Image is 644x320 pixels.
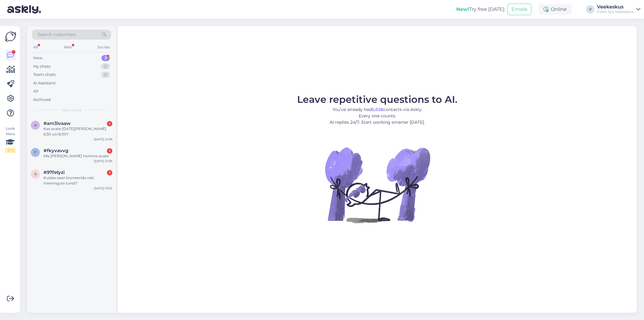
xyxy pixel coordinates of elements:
img: Askly Logo [5,31,16,42]
span: 9 [34,172,37,176]
a: VeekeskusKales Spa Veekeskus [597,5,640,14]
div: Kales Spa Veekeskus [597,9,634,14]
div: AI Assistant [33,80,56,86]
span: #fkyvavvg [43,148,68,153]
div: [DATE] 21:36 [94,159,112,163]
b: New! [456,6,469,12]
div: [DATE] 21:39 [94,137,112,142]
div: New [33,55,43,61]
div: V [586,5,594,14]
p: You’ve already had contacts via Askly. Every one counts. AI replies 24/7. Start working smarter [... [297,106,457,126]
div: 0 [101,64,110,70]
div: 1 [107,121,112,126]
div: Look Here [5,126,16,153]
div: Kuidas saan broneerida vesi treeningute tundi? [43,175,112,186]
div: 0 [101,72,110,78]
div: 2 / 3 [5,148,16,153]
div: Team chats [33,72,56,78]
span: #am3lvaaw [43,121,71,126]
span: a [34,123,37,127]
span: Leave repetitive questions to AI. [297,93,457,105]
div: My chats [33,64,50,70]
div: 1 [107,148,112,154]
img: No Chat active [323,130,432,239]
div: Web [62,43,73,51]
span: f [34,150,37,155]
span: #97fetyzi [43,170,65,175]
span: New chats [62,107,81,113]
div: 3 [101,55,110,61]
div: 1 [107,170,112,175]
div: Kas avate [DATE][PERSON_NAME] 6:30 vói 8:00? [43,126,112,137]
div: Mis [PERSON_NAME] homme avate [43,153,112,159]
button: Emails [508,4,531,15]
div: All [33,88,38,94]
div: Archived [33,97,51,103]
div: [DATE] 19:55 [94,186,112,191]
div: Socials [96,43,111,51]
div: Online [539,4,572,15]
div: All [32,43,39,51]
div: Veekeskus [597,5,634,9]
div: Try free [DATE]: [456,6,505,13]
span: Search customers [37,31,76,38]
b: 5,026 [372,107,383,112]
